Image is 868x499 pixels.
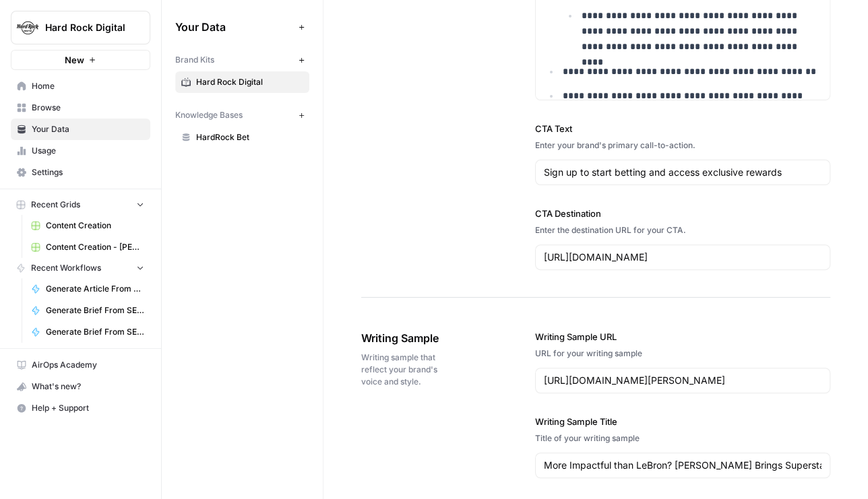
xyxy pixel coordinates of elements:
[11,50,150,70] button: New
[11,258,150,278] button: Recent Workflows
[32,359,144,371] span: AirOps Academy
[196,76,303,88] span: Hard Rock Digital
[25,278,150,300] a: Generate Article From Outline
[32,166,144,178] span: Settings
[65,53,84,67] span: New
[544,459,821,472] input: Game Day Gear Guide
[25,321,150,343] a: Generate Brief From SERP-testing
[11,397,150,419] button: Help + Support
[11,119,150,140] a: Your Data
[32,145,144,157] span: Usage
[46,220,144,232] span: Content Creation
[31,199,80,211] span: Recent Grids
[31,262,101,274] span: Recent Workflows
[544,251,821,264] input: www.sundaysoccer.com/gearup
[11,97,150,119] a: Browse
[175,127,309,148] a: HardRock Bet
[11,376,150,397] div: What's new?
[175,71,309,93] a: Hard Rock Digital
[196,131,303,143] span: HardRock Bet
[46,241,144,253] span: Content Creation - [PERSON_NAME]
[32,123,144,135] span: Your Data
[175,19,293,35] span: Your Data
[175,54,214,66] span: Brand Kits
[535,224,830,236] div: Enter the destination URL for your CTA.
[46,304,144,317] span: Generate Brief From SERP
[535,207,830,220] label: CTA Destination
[544,374,821,387] input: www.sundaysoccer.com/game-day
[25,236,150,258] a: Content Creation - [PERSON_NAME]
[46,283,144,295] span: Generate Article From Outline
[535,415,830,428] label: Writing Sample Title
[11,162,150,183] a: Settings
[361,352,460,388] span: Writing sample that reflect your brand's voice and style.
[535,139,830,152] div: Enter your brand's primary call-to-action.
[11,75,150,97] a: Home
[15,15,40,40] img: Hard Rock Digital Logo
[535,432,830,444] div: Title of your writing sample
[11,11,150,44] button: Workspace: Hard Rock Digital
[32,80,144,92] span: Home
[535,347,830,360] div: URL for your writing sample
[175,109,243,121] span: Knowledge Bases
[32,402,144,414] span: Help + Support
[45,21,127,34] span: Hard Rock Digital
[11,376,150,397] button: What's new?
[25,215,150,236] a: Content Creation
[535,122,830,135] label: CTA Text
[25,300,150,321] a: Generate Brief From SERP
[11,195,150,215] button: Recent Grids
[544,166,821,179] input: Gear up and get in the game with Sunday Soccer!
[11,140,150,162] a: Usage
[46,326,144,338] span: Generate Brief From SERP-testing
[32,102,144,114] span: Browse
[361,330,460,346] span: Writing Sample
[535,330,830,343] label: Writing Sample URL
[11,354,150,376] a: AirOps Academy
